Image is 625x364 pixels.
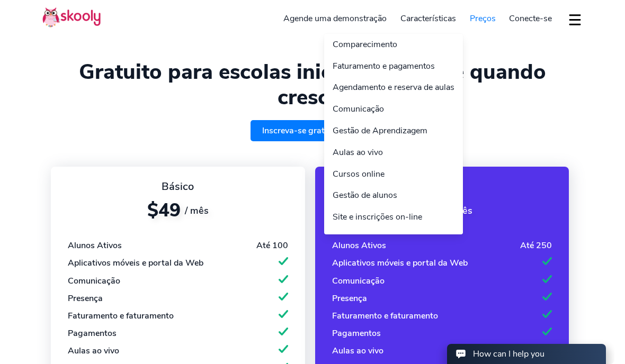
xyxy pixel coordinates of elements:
div: Aplicativos móveis e portal da Web [68,257,203,269]
a: Site e inscrições on-line [324,206,463,228]
a: Comparecimento [324,34,463,56]
div: Presença [68,293,103,304]
div: Comunicação [332,275,385,287]
span: Preços [470,13,496,24]
a: Aulas ao vivo [324,142,463,163]
div: Até 100 [256,240,288,251]
div: Aplicativos móveis e portal da Web [332,257,468,269]
a: Comunicação [324,98,463,120]
div: Alunos Ativos [68,240,122,251]
a: Gestão de Aprendizagem [324,120,463,142]
a: Preços [463,10,503,27]
div: Alunos Ativos [332,240,386,251]
a: Gestão de alunos [324,185,463,206]
span: $49 [147,198,181,223]
span: Conecte-se [509,13,552,24]
div: Faturamento e faturamento [68,310,174,322]
a: Características [394,10,463,27]
a: Inscreva-se gratuitamente [251,120,375,141]
a: Agendamento e reserva de aulas [324,77,463,98]
span: / mês [185,204,209,217]
a: Cursos online [324,163,463,185]
img: Skooly [42,7,101,28]
div: Pagamentos [68,327,117,339]
a: Agende uma demonstração [277,10,394,27]
div: Aulas ao vivo [68,345,119,357]
a: Conecte-se [502,10,559,27]
button: dropdown menu [567,7,583,32]
a: Faturamento e pagamentos [324,56,463,77]
div: Até 250 [520,240,552,251]
h1: Gratuito para escolas iniciantes, pague quando crescer [42,59,583,110]
div: Básico [68,179,288,194]
div: Comunicação [68,275,120,287]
